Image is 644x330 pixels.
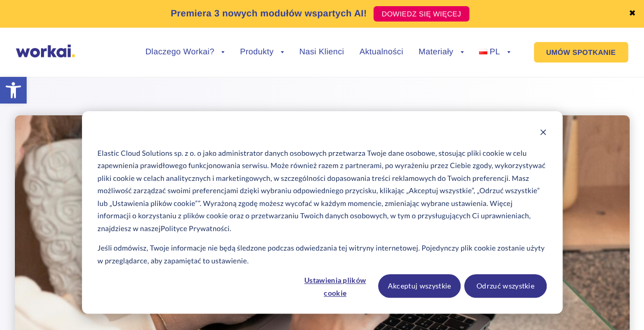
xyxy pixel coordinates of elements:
button: Odrzuć wszystkie [464,274,547,298]
span: PL [489,48,500,56]
button: Dismiss cookie banner [539,127,547,140]
p: Premiera 3 nowych modułów wspartych AI! [171,7,367,20]
a: Polityce Prywatności. [161,222,232,235]
a: ✖ [629,10,636,18]
a: DOWIEDZ SIĘ WIĘCEJ [373,6,469,22]
p: Jeśli odmówisz, Twoje informacje nie będą śledzone podczas odwiedzania tej witryny internetowej. ... [97,242,546,267]
button: Ustawienia plików cookie [296,274,375,298]
div: Cookie banner [82,111,563,314]
a: UMÓW SPOTKANIE [534,42,628,63]
a: Dlaczego Workai? [146,48,225,56]
a: Aktualności [359,48,403,56]
p: Elastic Cloud Solutions sp. z o. o jako administrator danych osobowych przetwarza Twoje dane osob... [97,147,546,235]
a: Materiały [419,48,464,56]
a: Produkty [240,48,284,56]
a: PL [479,48,510,56]
button: Akceptuj wszystkie [378,274,461,298]
a: Nasi Klienci [299,48,344,56]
